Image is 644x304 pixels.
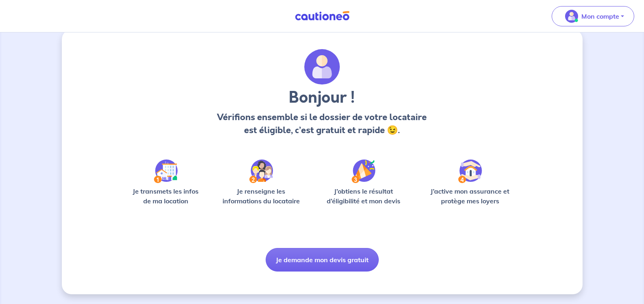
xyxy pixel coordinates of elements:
img: /static/bfff1cf634d835d9112899e6a3df1a5d/Step-4.svg [458,160,482,183]
img: archivate [304,49,340,85]
img: /static/90a569abe86eec82015bcaae536bd8e6/Step-1.svg [154,160,178,183]
img: Cautioneo [292,11,353,21]
p: J’active mon assurance et protège mes loyers [423,186,517,206]
p: Vérifions ensemble si le dossier de votre locataire est éligible, c’est gratuit et rapide 😉. [215,111,429,137]
p: Je renseigne les informations du locataire [218,186,305,206]
p: Je transmets les infos de ma location [127,186,205,206]
button: Je demande mon devis gratuit [266,248,379,272]
img: /static/c0a346edaed446bb123850d2d04ad552/Step-2.svg [249,160,273,183]
p: J’obtiens le résultat d’éligibilité et mon devis [318,186,410,206]
button: illu_account_valid_menu.svgMon compte [552,6,634,26]
img: illu_account_valid_menu.svg [565,10,578,23]
h3: Bonjour ! [215,88,429,108]
img: /static/f3e743aab9439237c3e2196e4328bba9/Step-3.svg [351,160,375,183]
p: Mon compte [581,11,619,21]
